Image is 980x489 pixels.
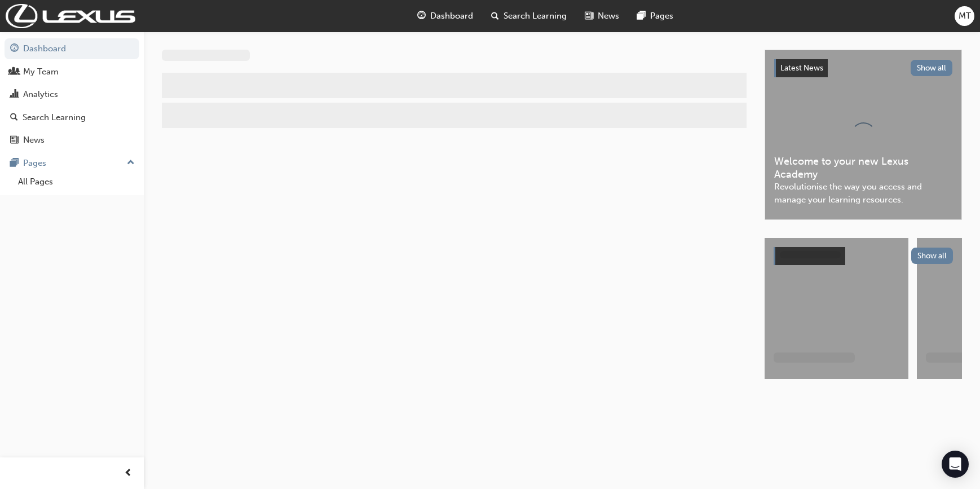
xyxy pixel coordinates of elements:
a: My Team [5,61,139,82]
button: Show all [911,60,953,76]
span: search-icon [491,9,499,23]
span: prev-icon [124,466,133,481]
img: Trak [6,4,135,28]
div: My Team [23,65,59,78]
button: Pages [5,153,139,174]
span: Revolutionise the way you access and manage your learning resources. [774,180,952,206]
button: Show all [911,248,953,264]
span: news-icon [585,9,593,23]
span: guage-icon [10,44,19,54]
div: Analytics [23,88,58,101]
span: pages-icon [10,158,19,169]
button: MT [955,6,974,26]
span: chart-icon [10,90,19,100]
span: up-icon [127,156,135,170]
div: Open Intercom Messenger [942,451,969,478]
a: Analytics [5,84,139,105]
span: pages-icon [637,9,646,23]
a: guage-iconDashboard [408,5,482,28]
span: news-icon [10,135,19,146]
div: Pages [23,157,46,170]
a: pages-iconPages [628,5,682,28]
span: Search Learning [504,10,567,23]
a: News [5,130,139,151]
button: DashboardMy TeamAnalyticsSearch LearningNews [5,36,139,153]
div: Search Learning [23,111,86,124]
a: Dashboard [5,38,139,59]
div: News [23,134,45,147]
span: people-icon [10,67,19,77]
span: Dashboard [430,10,473,23]
a: Show all [774,247,953,265]
span: Latest News [780,63,823,73]
a: Latest NewsShow allWelcome to your new Lexus AcademyRevolutionise the way you access and manage y... [765,50,962,220]
a: news-iconNews [576,5,628,28]
span: guage-icon [417,9,426,23]
a: Search Learning [5,107,139,128]
a: Latest NewsShow all [774,59,952,77]
a: search-iconSearch Learning [482,5,576,28]
a: All Pages [14,173,139,191]
span: MT [959,10,971,23]
span: search-icon [10,113,18,123]
span: Welcome to your new Lexus Academy [774,155,952,180]
span: Pages [650,10,673,23]
span: News [598,10,619,23]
